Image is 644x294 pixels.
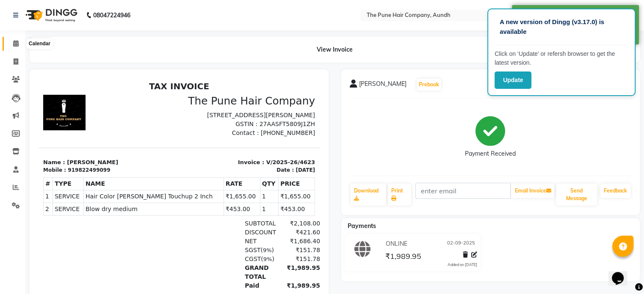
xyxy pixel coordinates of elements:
[185,100,222,113] th: RATE
[202,186,242,203] div: GRAND TOTAL
[500,17,623,36] p: A new version of Dingg (v3.17.0) is available
[185,125,222,138] td: ₹453.00
[417,79,441,91] button: Prebook
[415,183,511,199] input: enter email
[257,88,277,96] div: [DATE]
[222,113,240,125] td: 1
[30,88,72,96] div: 919822499099
[5,80,136,89] p: Name : [PERSON_NAME]
[15,100,46,113] th: TYPE
[240,100,277,113] th: PRICE
[202,203,242,212] div: Paid
[207,169,222,176] span: SGST
[185,113,222,125] td: ₹1,655.00
[93,3,130,27] b: 08047224946
[47,127,184,136] span: Blow dry medium
[242,186,282,203] div: ₹1,989.95
[202,150,242,159] div: DISCOUNT
[15,125,46,138] td: SERVICE
[225,169,234,176] span: 9%
[242,141,282,150] div: ₹2,108.00
[6,113,15,125] td: 1
[385,239,407,248] span: ONLINE
[242,168,282,177] div: ₹151.78
[146,17,277,30] h3: The Pune Hair Company
[556,184,597,206] button: Send Message
[385,251,421,263] span: ₹1,989.95
[447,239,475,248] span: 02-09-2025
[511,184,554,198] button: Email Invoice
[202,141,242,150] div: SUBTOTAL
[222,100,240,113] th: QTY
[388,184,411,206] a: Print
[207,178,223,184] span: CGST
[6,125,15,138] td: 2
[240,113,277,125] td: ₹1,655.00
[608,260,636,286] iframe: chat widget
[146,80,277,89] p: Invoice : V/2025-26/4623
[5,223,277,230] p: Please visit again !
[242,159,282,168] div: ₹1,686.40
[5,3,277,14] h2: TAX INVOICE
[222,125,240,138] td: 1
[495,71,531,89] button: Update
[242,150,282,159] div: ₹421.60
[22,3,80,27] img: logo
[242,177,282,186] div: ₹151.78
[15,113,46,125] td: SERVICE
[47,114,184,123] span: Hair Color [PERSON_NAME] Touchup 2 Inch
[448,262,477,268] div: Added on [DATE]
[600,184,630,198] a: Feedback
[27,39,53,49] div: Calendar
[146,42,277,51] p: GSTIN : 27AASFT5809J1ZH
[146,33,277,42] p: [STREET_ADDRESS][PERSON_NAME]
[139,235,158,241] span: Admin
[5,234,277,242] div: Generated By : at [DATE]
[238,88,256,96] div: Date :
[6,100,15,113] th: #
[202,168,242,177] div: ( )
[5,88,28,96] div: Mobile :
[351,184,387,206] a: Download
[359,80,406,91] span: [PERSON_NAME]
[202,177,242,186] div: ( )
[495,49,628,67] p: Click on ‘Update’ or refersh browser to get the latest version.
[465,149,516,158] div: Payment Received
[202,159,242,168] div: NET
[45,100,185,113] th: NAME
[225,178,234,184] span: 9%
[146,51,277,60] p: Contact : [PHONE_NUMBER]
[348,222,376,230] span: Payments
[242,203,282,212] div: ₹1,989.95
[240,125,277,138] td: ₹453.00
[30,37,640,63] div: View Invoice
